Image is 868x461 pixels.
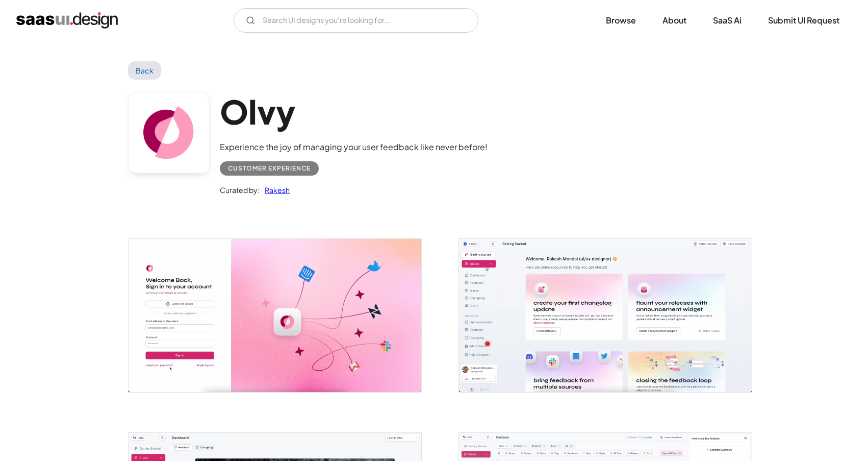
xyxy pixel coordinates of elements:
[459,239,752,392] a: open lightbox
[459,239,752,392] img: 64151e20babae48621cbc73d_Olvy%20Getting%20Started.png
[701,9,754,32] a: SaaS Ai
[220,141,488,153] div: Experience the joy of managing your user feedback like never before!
[260,184,290,196] a: Rakesh
[756,9,852,32] a: Submit UI Request
[234,8,478,33] form: Email Form
[594,9,648,32] a: Browse
[234,8,478,33] input: Search UI designs you're looking for...
[220,92,488,131] h1: Olvy
[228,162,311,175] div: Customer Experience
[128,61,161,80] a: Back
[220,184,260,196] div: Curated by:
[650,9,699,32] a: About
[129,239,421,392] img: 64151e20babae4e17ecbc73e_Olvy%20Sign%20In.png
[16,12,118,29] a: home
[129,239,421,392] a: open lightbox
